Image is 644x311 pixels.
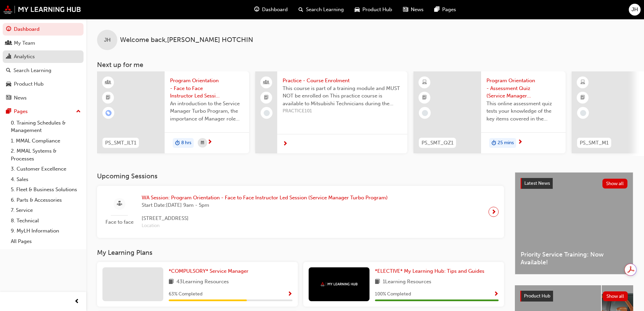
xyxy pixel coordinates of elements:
span: *COMPULSORY* Service Manager [169,268,248,274]
span: Practice - Course Enrolment [283,77,402,85]
span: people-icon [264,78,269,87]
a: 4. Sales [8,174,84,185]
a: Analytics [3,50,84,63]
span: booktick-icon [264,93,269,102]
span: Show Progress [494,291,499,297]
a: Product HubShow all [520,291,628,302]
a: 0. Training Schedules & Management [8,118,84,136]
span: people-icon [6,40,11,46]
span: duration-icon [175,139,180,148]
span: WA Session: Program Orientation - Face to Face Instructor Led Session (Service Manager Turbo Prog... [142,194,388,202]
span: Product Hub [524,293,550,299]
a: Practice - Course EnrolmentThis course is part of a training module and MUST NOT be enrolled on T... [255,71,407,153]
span: learningRecordVerb_ENROLL-icon [105,110,112,116]
span: next-icon [207,139,212,146]
button: Show Progress [494,290,499,298]
span: booktick-icon [422,93,427,102]
span: learningResourceType_INSTRUCTOR_LED-icon [106,78,111,87]
a: *COMPULSORY* Service Manager [169,267,251,275]
a: 5. Fleet & Business Solutions [8,184,84,195]
span: book-icon [375,278,380,286]
a: pages-iconPages [429,3,461,17]
span: learningRecordVerb_NONE-icon [422,110,428,116]
a: news-iconNews [398,3,429,17]
span: Show Progress [287,291,292,297]
span: pages-icon [6,109,11,115]
button: Pages [3,105,84,118]
span: next-icon [518,139,523,146]
span: 63 % Completed [169,290,202,298]
button: DashboardMy TeamAnalyticsSearch LearningProduct HubNews [3,22,84,105]
div: Analytics [14,53,35,61]
span: search-icon [6,68,11,74]
span: 43 Learning Resources [176,278,229,286]
a: 2. MMAL Systems & Processes [8,146,84,164]
span: News [411,6,424,14]
span: learningResourceType_ELEARNING-icon [422,78,427,87]
img: mmal [3,5,81,14]
span: Location [142,222,388,230]
span: Product Hub [362,6,392,14]
a: 9. MyLH Information [8,226,84,236]
button: JH [629,4,641,16]
span: [STREET_ADDRESS] [142,215,388,222]
span: PS_SMT_ILT1 [105,139,136,147]
a: search-iconSearch Learning [293,3,349,17]
span: This online assessment quiz tests your knowledge of the key items covered in the Service Manager ... [486,100,560,123]
a: My Team [3,37,84,49]
span: duration-icon [492,139,496,148]
a: 7. Service [8,205,84,216]
span: prev-icon [74,297,79,306]
div: Search Learning [14,67,51,74]
span: 8 hrs [181,139,191,147]
span: news-icon [6,95,11,101]
span: 1 Learning Resources [383,278,431,286]
span: Start Date: [DATE] 9am - 5pm [142,201,388,209]
span: book-icon [169,278,174,286]
span: pages-icon [434,5,439,14]
a: PS_SMT_QZ1Program Orientation - Assessment Quiz (Service Manager Turbo Program)This online assess... [413,71,566,153]
span: Face to face [102,218,136,226]
h3: Next up for me [86,61,644,69]
img: mmal [320,282,358,286]
a: All Pages [8,236,84,247]
div: Pages [14,108,28,115]
span: learningRecordVerb_NONE-icon [580,110,586,116]
a: 8. Technical [8,216,84,226]
span: JH [631,6,638,14]
span: chart-icon [6,54,11,60]
a: Face to faceWA Session: Program Orientation - Face to Face Instructor Led Session (Service Manage... [102,191,499,232]
div: My Team [14,39,35,47]
span: JH [104,36,111,44]
button: Show Progress [287,290,292,298]
span: next-icon [283,141,288,147]
span: booktick-icon [580,93,585,102]
span: PS_SMT_QZ1 [422,139,453,147]
a: News [3,92,84,104]
div: Product Hub [14,80,44,88]
a: 3. Customer Excellence [8,164,84,174]
span: car-icon [6,81,11,87]
span: Priority Service Training: Now Available! [521,251,627,266]
h3: My Learning Plans [97,249,504,257]
span: *ELECTIVE* My Learning Hub: Tips and Guides [375,268,484,274]
span: Latest News [524,180,550,186]
span: learningResourceType_ELEARNING-icon [580,78,585,87]
span: guage-icon [6,26,11,32]
a: *ELECTIVE* My Learning Hub: Tips and Guides [375,267,487,275]
span: news-icon [403,5,408,14]
a: PS_SMT_ILT1Program Orientation - Face to Face Instructor Led Session (Service Manager Turbo Progr... [97,71,249,153]
span: booktick-icon [106,93,111,102]
span: next-icon [491,207,496,217]
span: sessionType_FACE_TO_FACE-icon [117,200,122,208]
span: 100 % Completed [375,290,411,298]
span: This course is part of a training module and MUST NOT be enrolled on This practice course is avai... [283,85,402,108]
span: An introduction to the Service Manager Turbo Program, the importance of Manager role and Service ... [170,100,244,123]
button: Show all [603,291,628,301]
span: PRACTICE101 [283,107,402,115]
button: Show all [602,179,628,188]
a: 6. Parts & Accessories [8,195,84,205]
span: PS_SMT_M1 [580,139,609,147]
span: up-icon [76,107,81,116]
